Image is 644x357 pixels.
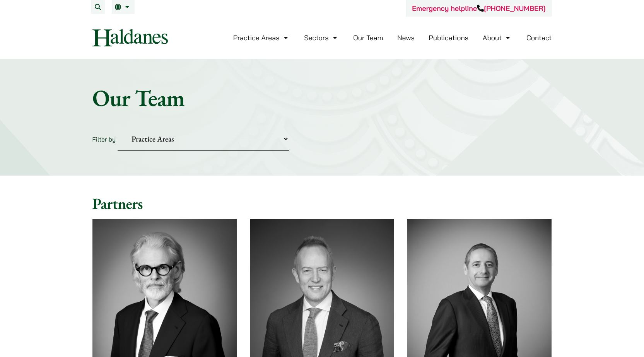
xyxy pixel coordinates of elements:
a: About [483,33,512,42]
a: EN [115,4,132,10]
a: Emergency helpline[PHONE_NUMBER] [412,4,545,13]
a: Practice Areas [233,33,290,42]
h1: Our Team [92,84,552,112]
label: Filter by [92,135,116,143]
a: Publications [429,33,469,42]
a: Contact [526,33,552,42]
a: News [397,33,415,42]
img: Logo of Haldanes [92,29,168,46]
h2: Partners [92,194,552,213]
a: Sectors [304,33,339,42]
a: Our Team [353,33,383,42]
